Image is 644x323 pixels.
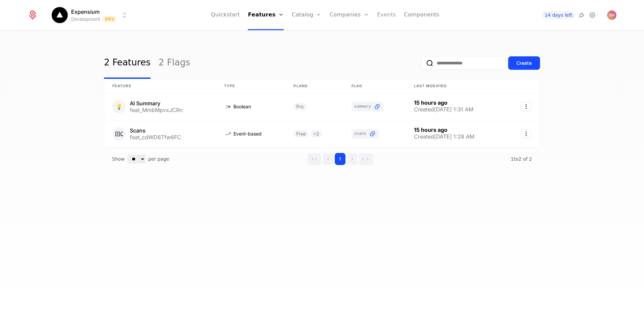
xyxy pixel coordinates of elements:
span: Expensium [71,8,100,16]
button: Open user button [607,10,616,20]
span: per page [148,156,169,162]
div: Page navigation [307,153,373,165]
button: Go to previous page [323,153,333,165]
th: Feature [104,79,216,93]
img: Echlas Malik [607,10,616,20]
a: 2 Features [104,47,151,79]
span: Show [112,156,125,162]
button: Create [508,56,540,70]
button: Go to last page [359,153,373,165]
div: Table pagination [104,148,540,170]
span: Dev [103,16,117,22]
span: 2 [511,156,532,162]
a: Settings [588,11,596,19]
th: Type [216,79,285,93]
a: Integrations [578,11,586,19]
th: Plans [285,79,343,93]
a: 14 days left [542,11,575,19]
button: Select environment [54,8,129,22]
button: Go to first page [307,153,321,165]
button: Go to page 1 [335,153,345,165]
a: 2 Flags [159,47,190,79]
div: Create [517,60,532,66]
button: Go to next page [347,153,358,165]
button: Select action [521,102,532,111]
th: Flag [343,79,406,93]
select: Select page size [127,155,146,163]
img: Expensium [52,7,68,23]
button: Select action [521,129,532,138]
th: Last Modified [406,79,505,93]
span: 1 to 2 of [511,156,529,162]
div: Development [71,16,100,22]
